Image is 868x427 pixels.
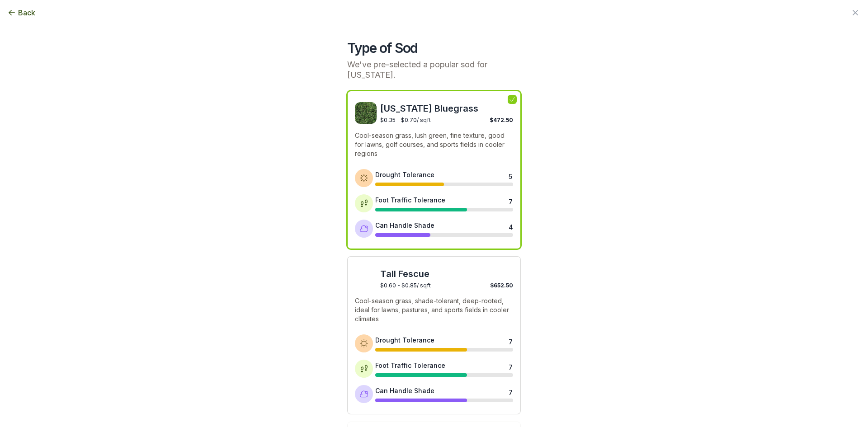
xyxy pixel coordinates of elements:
p: Cool-season grass, lush green, fine texture, good for lawns, golf courses, and sports fields in c... [355,131,513,158]
div: Can Handle Shade [375,386,434,395]
span: $0.60 - $0.85 / sqft [380,282,431,289]
div: 5 [509,172,512,179]
div: 7 [509,197,512,204]
h2: Type of Sod [347,40,521,56]
img: Foot traffic tolerance icon [359,199,368,208]
span: $472.50 [490,117,513,123]
div: 7 [509,337,512,344]
img: Shade tolerance icon [359,389,368,399]
span: Tall Fescue [380,267,513,280]
div: Foot Traffic Tolerance [375,361,445,370]
div: Drought Tolerance [375,170,434,179]
span: $0.35 - $0.70 / sqft [380,117,431,123]
span: [US_STATE] Bluegrass [380,102,513,115]
img: Shade tolerance icon [359,224,368,233]
div: 7 [509,388,512,395]
img: Foot traffic tolerance icon [359,364,368,373]
img: Tall Fescue sod image [355,267,377,289]
p: Cool-season grass, shade-tolerant, deep-rooted, ideal for lawns, pastures, and sports fields in c... [355,296,513,324]
p: We've pre-selected a popular sod for [US_STATE]. [347,60,521,80]
div: Foot Traffic Tolerance [375,195,445,205]
button: Back [7,7,35,18]
div: Can Handle Shade [375,221,434,230]
div: Drought Tolerance [375,335,434,345]
img: Drought tolerance icon [359,339,368,348]
span: Back [18,7,35,18]
div: 4 [509,222,512,230]
img: Kentucky Bluegrass sod image [355,102,377,124]
img: Drought tolerance icon [359,174,368,183]
span: $652.50 [490,282,513,289]
div: 7 [509,362,512,370]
